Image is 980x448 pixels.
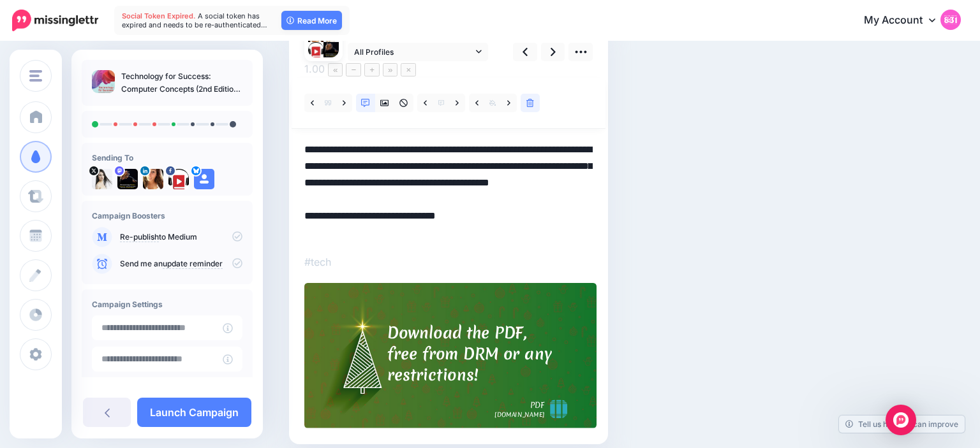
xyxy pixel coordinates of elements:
img: 802740b3fb02512f-84599.jpg [117,169,138,189]
span: All Profiles [354,45,473,59]
img: tSvj_Osu-58146.jpg [92,169,112,189]
a: All Profiles [348,43,488,61]
a: Re-publish [120,232,159,242]
h4: Sending To [92,153,242,163]
a: Tell us how we can improve [839,415,965,433]
p: Send me an [120,258,242,270]
div: Download the PDF, free from DRM or any restrictions! [387,322,561,385]
span: [DOMAIN_NAME] [494,410,544,421]
span: PDF [530,400,544,411]
img: 802740b3fb02512f-84599.jpg [323,42,339,57]
a: update reminder [163,259,223,269]
span: A social token has expired and needs to be re-authenticated… [122,11,267,29]
h4: Campaign Boosters [92,211,242,220]
img: 307443043_482319977280263_5046162966333289374_n-bsa149661.png [168,169,189,189]
span: Social Token Expired. [122,11,196,20]
img: 307443043_482319977280263_5046162966333289374_n-bsa149661.png [308,42,323,57]
img: user_default_image.png [194,169,214,189]
p: Technology for Success: Computer Concepts (2nd Edition) – eBook [121,70,242,96]
a: My Account [851,5,961,36]
p: to Medium [120,231,242,243]
img: Missinglettr [12,10,98,31]
a: Read More [281,11,342,30]
img: menu.png [29,70,42,82]
img: 1537218439639-55706.png [143,169,163,189]
img: b281b64e1f61f00b15c33513730319a5_thumb.jpg [92,70,115,93]
p: #tech [304,254,593,270]
h4: Campaign Settings [92,300,242,309]
div: Open Intercom Messenger [886,405,916,435]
